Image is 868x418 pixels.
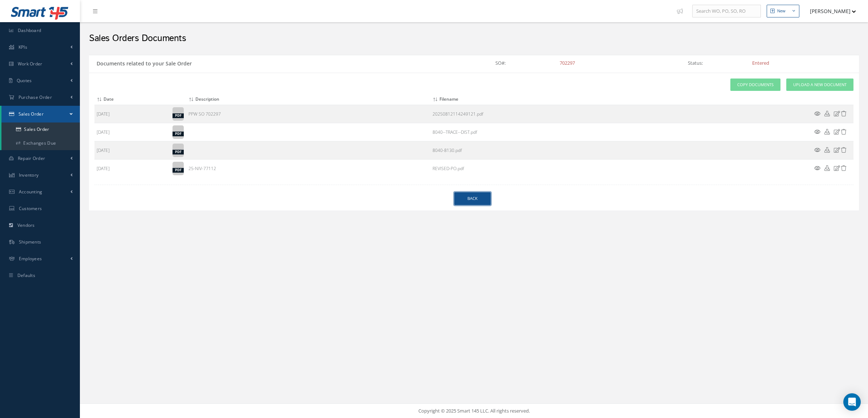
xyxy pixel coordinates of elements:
[87,407,861,415] div: Copyright © 2025 Smart 145 LLC. All rights reserved.
[19,172,39,178] span: Inventory
[186,105,430,123] td: PPW SO 702297
[841,147,847,153] a: Delete
[17,222,35,228] span: Vendors
[560,60,575,66] span: 702297
[824,111,830,117] a: Download
[173,132,184,136] div: pdf
[173,150,184,154] div: pdf
[843,393,861,411] div: Open Intercom Messenger
[18,61,42,67] span: Work Order
[454,192,491,205] a: Back
[19,239,41,245] span: Shipments
[841,165,847,172] a: Delete
[824,129,830,135] a: Download
[430,94,810,105] th: Filename
[682,60,747,67] label: Status:
[433,147,462,153] a: Download
[752,60,769,66] span: Entered
[841,129,847,135] a: Delete
[17,77,32,84] span: Quotes
[19,189,42,195] span: Accounting
[824,165,830,172] a: Download
[841,111,847,117] a: Delete
[834,147,840,153] a: Edit
[803,4,856,18] button: [PERSON_NAME]
[786,79,853,91] a: Upload a New Document
[17,272,35,278] span: Defaults
[1,122,80,136] a: Sales Order
[730,79,780,91] a: Copy Documents
[19,205,42,212] span: Customers
[1,136,80,150] a: Exchanges Due
[18,27,41,33] span: Dashboard
[186,94,430,105] th: Description
[433,111,483,117] a: Download
[834,111,840,117] a: Edit
[814,165,820,172] a: Preview
[1,106,80,122] a: Sales Order
[94,160,170,178] td: [DATE]
[834,129,840,135] a: Edit
[767,5,799,17] button: New
[94,123,170,141] td: [DATE]
[94,58,192,67] h5: Documents related to your Sale Order
[19,256,42,262] span: Employees
[94,141,170,160] td: [DATE]
[824,147,830,153] a: Download
[173,168,184,173] div: pdf
[94,105,170,123] td: [DATE]
[777,8,786,14] div: New
[19,44,27,50] span: KPIs
[433,165,464,172] a: Download
[692,5,761,18] input: Search WO, PO, SO, RO
[814,129,820,135] a: Preview
[89,33,859,44] h2: Sales Orders Documents
[186,160,430,178] td: 25-NIV-77112
[793,82,847,88] span: Upload a New Document
[19,94,52,100] span: Purchase Order
[814,147,820,153] a: Preview
[94,94,170,105] th: Date
[173,113,184,118] div: pdf
[18,155,45,161] span: Repair Order
[834,165,840,172] a: Edit
[490,60,554,67] label: SO#:
[814,111,820,117] a: Preview
[19,111,44,117] span: Sales Order
[433,129,477,135] a: Download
